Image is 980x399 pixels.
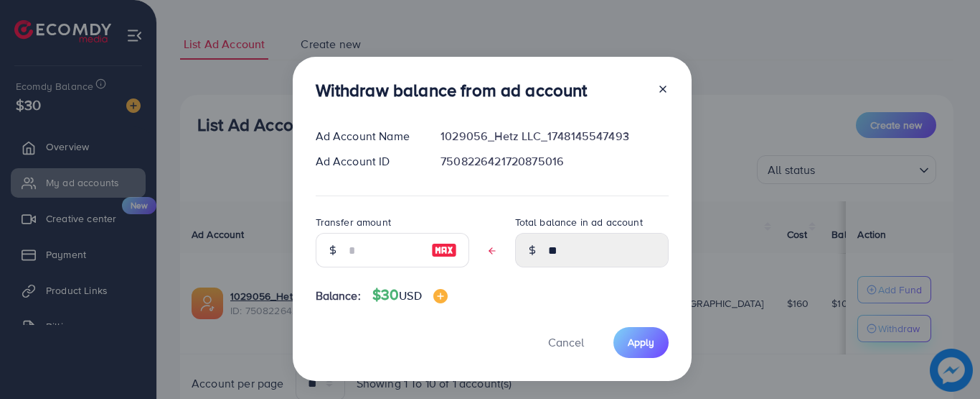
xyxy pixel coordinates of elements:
div: Ad Account ID [304,153,430,170]
button: Apply [613,327,669,358]
button: Cancel [530,327,602,358]
span: Apply [628,335,654,349]
div: 1029056_Hetz LLC_1748145547493 [429,128,679,145]
div: Ad Account Name [304,128,430,145]
h4: $30 [372,286,448,304]
h3: Withdraw balance from ad account [316,80,588,101]
span: USD [399,288,421,303]
span: Cancel [548,334,584,350]
span: Balance: [316,288,361,304]
img: image [431,242,457,259]
label: Total balance in ad account [515,215,643,229]
img: image [433,289,448,303]
div: 7508226421720875016 [429,153,679,170]
label: Transfer amount [316,215,391,229]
